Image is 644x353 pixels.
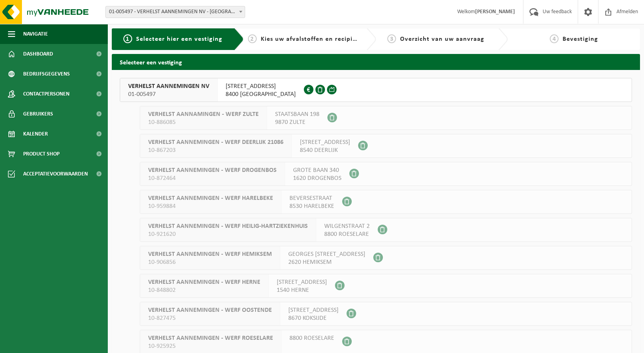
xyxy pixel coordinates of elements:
span: Navigatie [23,24,48,44]
span: Contactpersonen [23,84,69,104]
span: VERHELST AANNEMINGEN NV [128,82,209,90]
span: 2620 HEMIKSEM [288,258,365,266]
button: VERHELST AANNEMINGEN NV 01-005497 [STREET_ADDRESS]8400 [GEOGRAPHIC_DATA] [120,78,632,102]
span: Selecteer hier een vestiging [136,36,222,42]
span: [STREET_ADDRESS] [277,278,327,286]
span: Product Shop [23,144,59,164]
span: 8800 ROESELARE [324,230,370,238]
span: 10-886085 [148,118,259,126]
span: 10-921620 [148,230,308,238]
span: [STREET_ADDRESS] [300,138,350,146]
span: 1620 DROGENBOS [293,174,341,182]
span: 4 [550,34,559,43]
span: Bedrijfsgegevens [23,64,70,84]
span: VERHELST AANNEMINGEN - WERF ROESELARE [148,334,273,342]
span: Gebruikers [23,104,53,124]
span: BEVERSESTRAAT [289,194,334,202]
span: VERHELST AANNEMINGEN - WERF DROGENBOS [148,166,277,174]
span: STAATSBAAN 198 [275,110,319,118]
span: 01-005497 - VERHELST AANNEMINGEN NV - OOSTENDE [106,6,245,18]
span: WILGENSTRAAT 2 [324,222,370,230]
span: 10-925925 [148,342,273,350]
span: 8800 ROESELARE [289,334,334,342]
span: 1540 HERNE [277,286,327,294]
span: VERHELST AANNEMINGEN - WERF OOSTENDE [148,306,272,314]
span: GEORGES [STREET_ADDRESS] [288,250,365,258]
span: [STREET_ADDRESS] [226,82,296,90]
span: 10-959884 [148,202,273,210]
span: GROTE BAAN 340 [293,166,341,174]
span: Bevestiging [563,36,598,42]
span: 8530 HARELBEKE [289,202,334,210]
span: 2 [248,34,257,43]
span: 01-005497 - VERHELST AANNEMINGEN NV - OOSTENDE [105,6,245,18]
span: Dashboard [23,44,53,64]
span: VERHELST AANNEMINGEN - WERF DEERLIJK 21086 [148,138,283,146]
strong: [PERSON_NAME] [475,9,515,15]
span: 8670 KOKSIJDE [288,314,339,322]
span: 10-848802 [148,286,260,294]
span: 10-872464 [148,174,277,182]
span: 01-005497 [128,90,209,98]
span: 3 [387,34,396,43]
h2: Selecteer een vestiging [112,54,640,70]
span: 10-827475 [148,314,272,322]
span: 8400 [GEOGRAPHIC_DATA] [226,90,296,98]
span: Kalender [23,124,48,144]
span: VERHELST AANNEMINGEN - WERF HEMIKSEM [148,250,272,258]
span: 8540 DEERLIJK [300,146,350,154]
span: 9870 ZULTE [275,118,319,126]
span: VERHELST AANNAMINGEN - WERF ZULTE [148,110,259,118]
span: 1 [123,34,132,43]
span: VERHELST AANNEMINGEN - WERF HERNE [148,278,260,286]
span: [STREET_ADDRESS] [288,306,339,314]
span: Kies uw afvalstoffen en recipiënten [261,36,371,42]
span: 10-906856 [148,258,272,266]
span: VERHELST AANNEMINGEN - WERF HARELBEKE [148,194,273,202]
span: Overzicht van uw aanvraag [400,36,484,42]
span: VERHELST AANNEMINGEN - WERF HEILIG-HARTZIEKENHUIS [148,222,308,230]
span: Acceptatievoorwaarden [23,164,88,184]
span: 10-867203 [148,146,283,154]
